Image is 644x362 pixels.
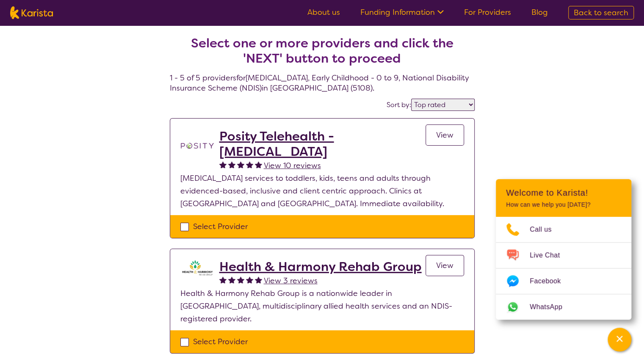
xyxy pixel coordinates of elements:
span: Call us [530,223,562,236]
ul: Choose channel [496,217,631,320]
a: Back to search [568,6,634,19]
img: fullstar [255,161,262,168]
img: fullstar [237,161,244,168]
a: View 3 reviews [264,274,318,287]
a: View [426,255,464,276]
span: View [436,260,453,271]
a: Funding Information [360,7,444,17]
img: fullstar [246,161,253,168]
h2: Welcome to Karista! [506,188,621,198]
a: Health & Harmony Rehab Group [219,259,422,274]
img: fullstar [246,276,253,283]
span: Facebook [530,275,571,287]
button: Channel Menu [608,328,631,351]
a: Posity Telehealth - [MEDICAL_DATA] [219,129,426,159]
a: For Providers [464,7,511,17]
img: fullstar [255,276,262,283]
img: fullstar [228,276,235,283]
p: [MEDICAL_DATA] services to toddlers, kids, teens and adults through evidenced-based, inclusive an... [180,172,464,210]
img: ztak9tblhgtrn1fit8ap.png [180,259,214,276]
p: Health & Harmony Rehab Group is a nationwide leader in [GEOGRAPHIC_DATA], multidisciplinary allie... [180,287,464,325]
span: Back to search [574,8,628,18]
img: t1bslo80pcylnzwjhndq.png [180,129,214,163]
a: View [426,124,464,146]
a: Blog [531,7,548,17]
img: fullstar [228,161,235,168]
img: Karista logo [10,6,53,19]
a: About us [307,7,340,17]
span: WhatsApp [530,301,572,313]
span: View 3 reviews [264,276,318,286]
h4: 1 - 5 of 5 providers for [MEDICAL_DATA] , Early Childhood - 0 to 9 , National Disability Insuranc... [170,15,475,93]
label: Sort by: [387,100,411,109]
a: Web link opens in a new tab. [496,294,631,320]
img: fullstar [219,161,227,168]
span: View [436,130,453,140]
img: fullstar [237,276,244,283]
a: View 10 reviews [264,159,321,172]
span: Live Chat [530,249,570,262]
h2: Select one or more providers and click the 'NEXT' button to proceed [180,36,464,66]
div: Channel Menu [496,179,631,320]
p: How can we help you [DATE]? [506,201,621,208]
span: View 10 reviews [264,160,321,171]
img: fullstar [219,276,227,283]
